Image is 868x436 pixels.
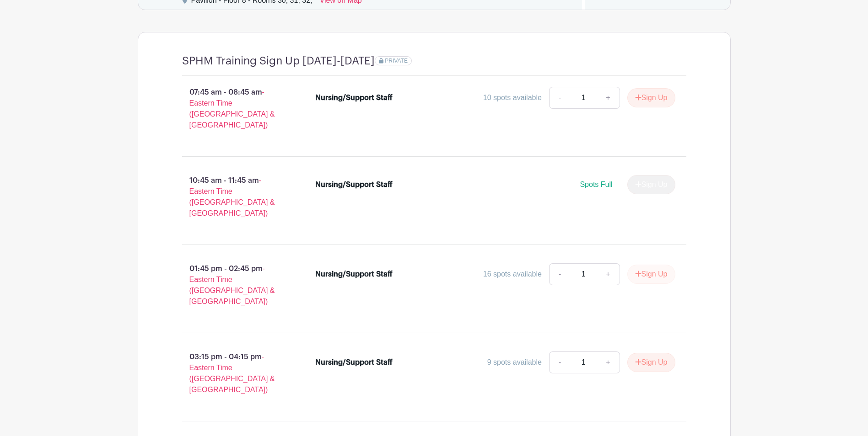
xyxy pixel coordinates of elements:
h4: SPHM Training Sign Up [DATE]-[DATE] [182,54,375,68]
button: Sign Up [627,88,675,107]
a: - [549,87,570,109]
div: Nursing/Support Staff [315,269,393,280]
a: + [597,351,620,373]
div: 10 spots available [483,92,542,103]
span: PRIVATE [385,58,408,64]
a: - [549,351,570,373]
p: 01:45 pm - 02:45 pm [167,260,301,311]
span: - Eastern Time ([GEOGRAPHIC_DATA] & [GEOGRAPHIC_DATA]) [189,176,275,217]
p: 10:45 am - 11:45 am [167,171,301,223]
button: Sign Up [627,353,675,372]
a: + [597,263,620,285]
span: - Eastern Time ([GEOGRAPHIC_DATA] & [GEOGRAPHIC_DATA]) [189,88,275,129]
div: Nursing/Support Staff [315,92,393,103]
button: Sign Up [627,265,675,284]
p: 03:15 pm - 04:15 pm [167,348,301,399]
p: 07:45 am - 08:45 am [167,83,301,134]
span: Spots Full [580,181,612,188]
span: - Eastern Time ([GEOGRAPHIC_DATA] & [GEOGRAPHIC_DATA]) [189,353,275,393]
a: + [597,87,620,109]
div: 16 spots available [483,269,542,280]
span: - Eastern Time ([GEOGRAPHIC_DATA] & [GEOGRAPHIC_DATA]) [189,265,275,305]
div: 9 spots available [487,357,542,368]
a: - [549,263,570,285]
div: Nursing/Support Staff [315,357,393,368]
div: Nursing/Support Staff [315,179,393,190]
